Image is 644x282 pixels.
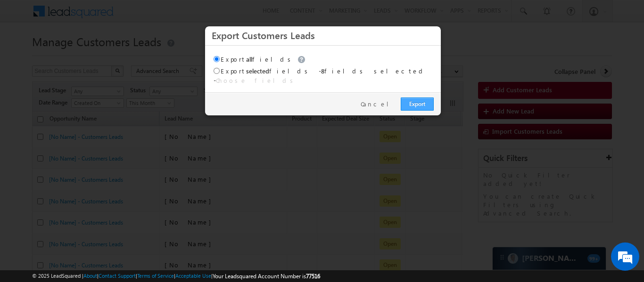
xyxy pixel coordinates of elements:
a: Terms of Service [137,273,174,279]
h3: Export Customers Leads [212,27,434,43]
span: © 2025 LeadSquared | | | | | [32,272,320,281]
span: 77516 [306,273,320,280]
a: Choose fields [216,76,297,84]
input: Exportselectedfields [214,68,220,74]
div: Chat with us now [49,49,158,62]
a: About [83,273,97,279]
span: all [246,55,252,63]
a: Export [401,97,434,111]
a: Contact Support [99,273,136,279]
em: Start Chat [128,218,171,230]
label: Export fields [214,67,311,75]
span: - [214,76,297,84]
textarea: Type your message and hit 'Enter' [12,87,172,209]
a: Cancel [361,100,396,108]
input: Exportallfields [214,56,220,62]
img: d_60004797649_company_0_60004797649 [16,49,40,62]
label: Export fields [214,55,308,63]
span: - fields selected [319,67,426,75]
a: Acceptable Use [175,273,211,279]
span: selected [246,67,269,75]
span: 8 [321,67,324,75]
div: Minimize live chat window [155,5,177,27]
span: Your Leadsquared Account Number is [213,273,320,280]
